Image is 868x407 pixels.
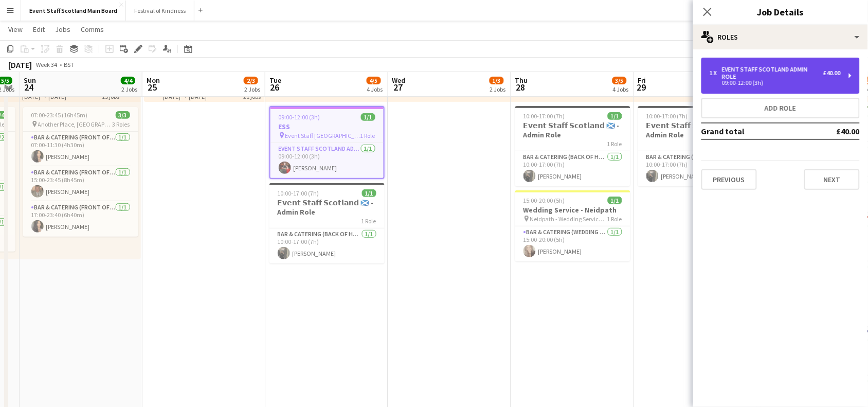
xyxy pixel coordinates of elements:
[515,226,630,261] app-card-role: Bar & Catering (Wedding Service Staff)1/115:00-20:00 (5h)[PERSON_NAME]
[361,113,375,121] span: 1/1
[121,85,137,93] div: 2 Jobs
[34,61,60,68] span: Week 34
[514,81,528,93] span: 28
[490,77,504,84] span: 1/3
[701,123,804,139] td: Grand total
[81,25,104,34] span: Comms
[77,23,108,36] a: Comms
[38,120,113,128] span: Another Place, [GEOGRAPHIC_DATA] & Links
[530,215,607,223] span: Neidpath - Wedding Service Roles
[804,123,860,139] td: £40.00
[613,85,629,93] div: 4 Jobs
[608,112,622,120] span: 1/1
[515,76,528,85] span: Thu
[8,25,23,34] span: View
[637,81,646,93] span: 29
[23,132,138,167] app-card-role: Bar & Catering (Front of House)1/107:00-11:30 (4h30m)[PERSON_NAME]
[693,25,868,49] div: Roles
[638,121,753,139] h3: 𝗘𝘃𝗲𝗻𝘁 𝗦𝘁𝗮𝗳𝗳 𝗦𝗰𝗼𝘁𝗹𝗮𝗻𝗱 🏴󠁧󠁢󠁳󠁣󠁴󠁿 - Admin Role
[710,80,841,85] div: 09:00-12:00 (3h)
[270,122,384,131] h3: ESS
[722,66,823,80] div: EVENT STAFF SCOTLAND ADMIN ROLE
[22,81,36,93] span: 24
[33,25,45,34] span: Edit
[244,85,260,93] div: 2 Jobs
[608,197,622,204] span: 1/1
[21,1,126,21] button: Event Staff Scotland Main Board
[285,132,360,139] span: Event Staff [GEOGRAPHIC_DATA] - ESS
[607,140,622,148] span: 1 Role
[116,111,130,119] span: 3/3
[612,77,627,84] span: 3/5
[51,23,75,36] a: Jobs
[515,190,630,261] app-job-card: 15:00-20:00 (5h)1/1Wedding Service - Neidpath Neidpath - Wedding Service Roles1 RoleBar & Caterin...
[515,121,630,139] h3: 𝗘𝘃𝗲𝗻𝘁 𝗦𝘁𝗮𝗳𝗳 𝗦𝗰𝗼𝘁𝗹𝗮𝗻𝗱 🏴󠁧󠁢󠁳󠁣󠁴󠁿 - Admin Role
[113,120,130,128] span: 3 Roles
[515,205,630,215] h3: Wedding Service - Neidpath
[29,23,49,36] a: Edit
[126,1,194,21] button: Festival of Kindness
[367,85,383,93] div: 4 Jobs
[269,228,385,263] app-card-role: Bar & Catering (Back of House)1/110:00-17:00 (7h)[PERSON_NAME]
[515,151,630,186] app-card-role: Bar & Catering (Back of House)1/110:00-17:00 (7h)[PERSON_NAME]
[804,169,860,190] button: Next
[31,111,88,119] span: 07:00-23:45 (16h45m)
[362,189,376,197] span: 1/1
[147,76,160,85] span: Mon
[244,77,258,84] span: 2/3
[269,106,385,179] app-job-card: 09:00-12:00 (3h)1/1ESS Event Staff [GEOGRAPHIC_DATA] - ESS1 RoleEVENT STAFF SCOTLAND ADMIN ROLE1/...
[638,76,646,85] span: Fri
[523,197,565,204] span: 15:00-20:00 (5h)
[278,189,319,197] span: 10:00-17:00 (7h)
[269,183,385,263] app-job-card: 10:00-17:00 (7h)1/1𝗘𝘃𝗲𝗻𝘁 𝗦𝘁𝗮𝗳𝗳 𝗦𝗰𝗼𝘁𝗹𝗮𝗻𝗱 🏴󠁧󠁢󠁳󠁣󠁴󠁿 - Admin Role1 RoleBar & Catering (Back of House)1...
[607,215,622,223] span: 1 Role
[490,85,506,93] div: 2 Jobs
[638,106,753,186] app-job-card: 10:00-17:00 (7h)1/1𝗘𝘃𝗲𝗻𝘁 𝗦𝘁𝗮𝗳𝗳 𝗦𝗰𝗼𝘁𝗹𝗮𝗻𝗱 🏴󠁧󠁢󠁳󠁣󠁴󠁿 - Admin Role1 RoleBar & Catering (Back of House)1...
[269,198,385,217] h3: 𝗘𝘃𝗲𝗻𝘁 𝗦𝘁𝗮𝗳𝗳 𝗦𝗰𝗼𝘁𝗹𝗮𝗻𝗱 🏴󠁧󠁢󠁳󠁣󠁴󠁿 - Admin Role
[23,167,138,202] app-card-role: Bar & Catering (Front of House)1/115:00-23:45 (8h45m)[PERSON_NAME]
[55,25,70,34] span: Jobs
[64,61,74,68] div: BST
[646,112,688,120] span: 10:00-17:00 (7h)
[361,217,376,225] span: 1 Role
[24,76,36,85] span: Sun
[4,23,27,36] a: View
[701,169,757,190] button: Previous
[360,132,375,139] span: 1 Role
[23,107,138,237] app-job-card: 07:00-23:45 (16h45m)3/3 Another Place, [GEOGRAPHIC_DATA] & Links3 RolesBar & Catering (Front of H...
[710,69,722,77] div: 1 x
[145,81,160,93] span: 25
[268,81,281,93] span: 26
[269,76,281,85] span: Tue
[823,69,841,77] div: £40.00
[270,143,384,178] app-card-role: EVENT STAFF SCOTLAND ADMIN ROLE1/109:00-12:00 (3h)[PERSON_NAME]
[121,77,135,84] span: 4/4
[23,202,138,237] app-card-role: Bar & Catering (Front of House)1/117:00-23:40 (6h40m)[PERSON_NAME]
[638,151,753,186] app-card-role: Bar & Catering (Back of House)1/110:00-17:00 (7h)[PERSON_NAME]
[279,113,320,121] span: 09:00-12:00 (3h)
[701,98,860,118] button: Add role
[8,60,32,70] div: [DATE]
[391,81,406,93] span: 27
[523,112,565,120] span: 10:00-17:00 (7h)
[367,77,381,84] span: 4/5
[693,5,868,19] h3: Job Details
[515,106,630,186] app-job-card: 10:00-17:00 (7h)1/1𝗘𝘃𝗲𝗻𝘁 𝗦𝘁𝗮𝗳𝗳 𝗦𝗰𝗼𝘁𝗹𝗮𝗻𝗱 🏴󠁧󠁢󠁳󠁣󠁴󠁿 - Admin Role1 RoleBar & Catering (Back of House)1...
[392,76,406,85] span: Wed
